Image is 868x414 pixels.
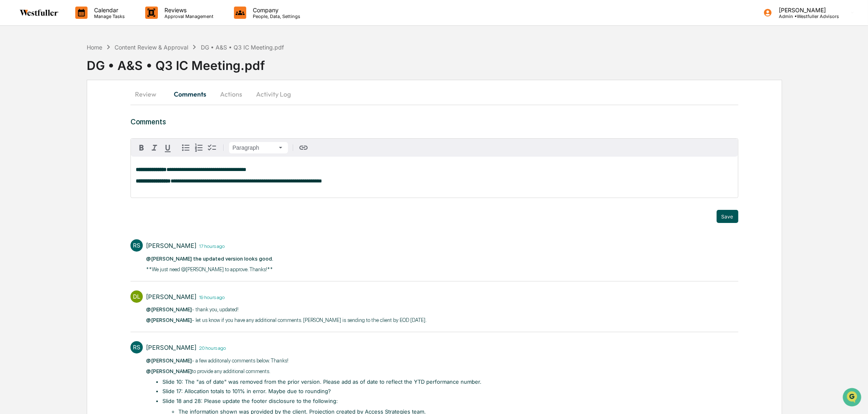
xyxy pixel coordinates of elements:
span: @[PERSON_NAME] [146,317,192,323]
div: DG • A&S • Q3 IC Meeting.pdf [201,44,284,51]
h3: Comments [130,117,738,126]
span: Data Lookup [16,183,52,191]
p: Admin • Westfuller Advisors [772,13,839,19]
img: Rachel Stanley [8,126,21,139]
time: Wednesday, September 10, 2025 at 4:22:27 PM EDT [196,344,226,351]
a: 🖐️Preclearance [5,164,56,179]
button: See all [127,89,149,99]
span: @[PERSON_NAME] the updated version looks good. [146,256,273,262]
p: Calendar [88,7,129,13]
div: RS [130,341,143,353]
p: **We just need @[PERSON_NAME] to approve. Thanks!**​ [146,265,273,274]
span: [DATE] [72,133,89,140]
button: Start new chat [139,65,149,75]
p: [PERSON_NAME] [772,7,839,13]
button: Review [130,84,167,104]
div: DG • A&S • Q3 IC Meeting.pdf [87,52,868,73]
div: secondary tabs example [130,84,738,104]
button: Activity Log [250,84,297,104]
img: 1746055101610-c473b297-6a78-478c-a979-82029cc54cd1 [8,63,23,77]
p: Company [246,7,304,13]
span: [DATE] [72,111,89,118]
iframe: Open customer support [842,387,864,409]
p: People, Data, Settings [246,13,304,19]
div: 🔎 [8,184,15,190]
div: Content Review & Approval [115,44,188,51]
button: Attach files [312,146,318,149]
time: Wednesday, September 10, 2025 at 6:42:52 PM EDT [196,242,225,249]
p: - thank you, updated!​ [146,306,427,314]
span: [PERSON_NAME] [25,111,66,118]
span: @[PERSON_NAME] [146,306,192,313]
div: Start new chat [37,63,134,71]
span: Pylon [81,203,99,209]
button: Underline [161,141,174,154]
p: to provide any additional comments. [146,367,481,376]
button: Italic [148,141,161,154]
li: Slide 10: The "as of date" was removed from the prior version. Please add as of date to reflect t... [162,378,481,386]
button: Save [717,210,738,223]
li: Slide 17: Allocation totals to 101% in error. Maybe due to rounding? [162,387,481,396]
span: @[PERSON_NAME] [146,368,192,374]
div: We're available if you need us! [37,71,112,77]
span: Preclearance [16,167,53,175]
span: @[PERSON_NAME] [146,358,192,364]
div: Home [87,44,102,51]
span: Attestations [67,167,101,175]
div: 🖐️ [8,168,15,175]
a: Powered byPylon [58,202,99,209]
div: [PERSON_NAME] [146,293,196,301]
div: RS [130,239,143,252]
img: 8933085812038_c878075ebb4cc5468115_72.jpg [17,63,32,77]
p: Approval Management [158,13,218,19]
p: Reviews [158,7,218,13]
span: [PERSON_NAME] [25,133,66,140]
button: Block type [229,142,288,153]
span: • [68,111,71,118]
a: 🔎Data Lookup [5,180,55,194]
a: 🗄️Attestations [56,164,105,179]
p: - let us know if you have any additional comments. [PERSON_NAME] is sending to the client by EOD ... [146,316,427,324]
img: Rachel Stanley [8,103,21,117]
div: [PERSON_NAME] [146,344,196,351]
img: logo [20,9,59,16]
p: Manage Tasks [88,13,129,19]
div: DL [130,290,143,303]
button: Comments [167,84,213,104]
p: How can we help? [8,17,149,30]
div: Past conversations [8,91,55,97]
p: - a few additonaly comments below. Thanks! [146,357,481,365]
div: [PERSON_NAME] [146,242,196,250]
time: Wednesday, September 10, 2025 at 5:22:43 PM EDT [196,293,225,300]
div: 🗄️ [59,168,66,175]
span: • [68,133,71,140]
button: Actions [213,84,250,104]
button: Bold [135,141,148,154]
